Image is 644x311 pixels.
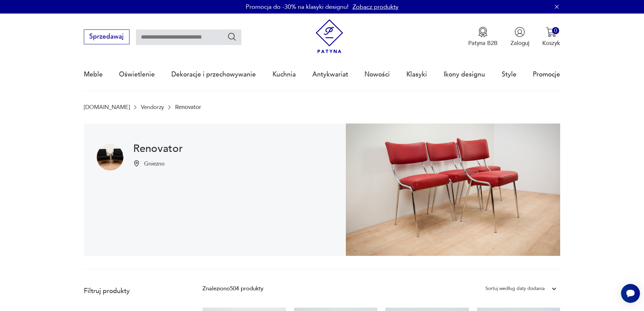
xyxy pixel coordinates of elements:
[133,144,183,154] h1: Renovator
[552,27,559,34] div: 0
[468,27,498,47] a: Ikona medaluPatyna B2B
[84,59,103,90] a: Meble
[406,59,427,90] a: Klasyki
[84,104,130,110] a: [DOMAIN_NAME]
[478,27,488,37] img: Ikona medalu
[364,59,390,90] a: Nowości
[84,35,129,40] a: Sprzedawaj
[246,3,349,11] p: Promocja do -30% na klasyki designu!
[485,284,545,293] div: Sortuj według daty dodania
[444,59,485,90] a: Ikony designu
[97,144,123,171] img: Renovator
[312,19,347,53] img: Patyna - sklep z meblami i dekoracjami vintage
[542,39,560,47] p: Koszyk
[119,59,155,90] a: Oświetlenie
[227,32,237,42] button: Szukaj
[84,29,129,44] button: Sprzedawaj
[133,160,140,167] img: Ikonka pinezki mapy
[353,3,399,11] a: Zobacz produkty
[502,59,517,90] a: Style
[515,27,525,37] img: Ikonka użytkownika
[546,27,556,37] img: Ikona koszyka
[468,39,498,47] p: Patyna B2B
[175,104,201,110] p: Renovator
[84,287,183,295] p: Filtruj produkty
[510,27,529,47] button: Zaloguj
[346,124,560,256] img: Renovator
[171,59,256,90] a: Dekoracje i przechowywanie
[272,59,296,90] a: Kuchnia
[533,59,560,90] a: Promocje
[621,284,640,303] iframe: Smartsupp widget button
[141,104,164,110] a: Vendorzy
[202,284,263,293] div: Znaleziono 504 produkty
[542,27,560,47] button: 0Koszyk
[510,39,529,47] p: Zaloguj
[468,27,498,47] button: Patyna B2B
[312,59,348,90] a: Antykwariat
[144,160,165,168] p: Gniezno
